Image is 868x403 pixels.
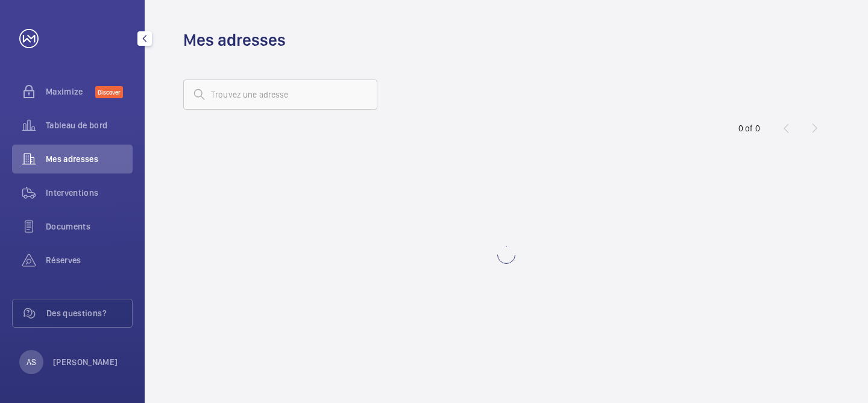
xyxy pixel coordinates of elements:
p: AS [27,356,36,368]
span: Réserves [46,254,133,266]
p: [PERSON_NAME] [53,356,118,368]
span: Tableau de bord [46,119,133,131]
div: 0 of 0 [738,122,760,134]
span: Mes adresses [46,153,133,165]
h1: Mes adresses [183,29,286,51]
span: Maximize [46,86,95,98]
input: Trouvez une adresse [183,80,377,110]
span: Interventions [46,187,133,199]
span: Documents [46,220,133,233]
span: Des questions? [46,307,132,319]
span: Discover [95,86,123,98]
